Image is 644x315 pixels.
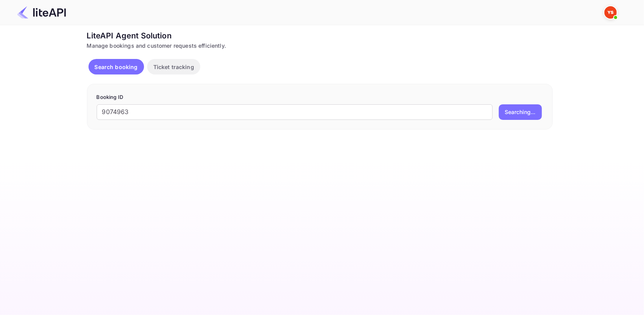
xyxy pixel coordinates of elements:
[97,104,493,120] input: Enter Booking ID (e.g., 63782194)
[87,42,553,50] div: Manage bookings and customer requests efficiently.
[95,63,138,71] p: Search booking
[87,30,553,42] div: LiteAPI Agent Solution
[97,93,543,101] p: Booking ID
[604,6,617,19] img: Yandex Support
[153,63,194,71] p: Ticket tracking
[17,6,66,19] img: LiteAPI Logo
[499,104,542,120] button: Searching...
